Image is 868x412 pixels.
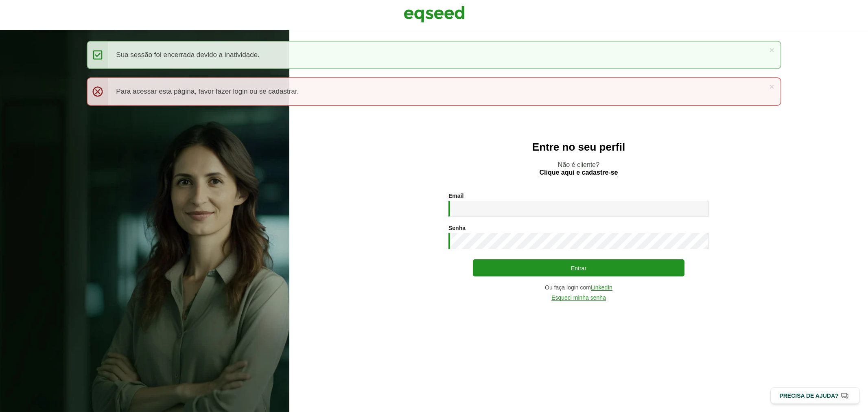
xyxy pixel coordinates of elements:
[551,295,606,301] a: Esqueci minha senha
[769,82,774,91] a: ×
[87,41,781,69] div: Sua sessão foi encerrada devido a inatividade.
[448,193,464,199] label: Email
[448,285,709,291] div: Ou faça login com
[591,285,612,291] a: LinkedIn
[769,46,774,54] a: ×
[306,161,852,176] p: Não é cliente?
[306,141,852,153] h2: Entre no seu perfil
[87,77,781,106] div: Para acessar esta página, favor fazer login ou se cadastrar.
[448,225,466,231] label: Senha
[473,259,684,276] button: Entrar
[540,169,618,176] a: Clique aqui e cadastre-se
[404,4,465,24] img: EqSeed Logo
